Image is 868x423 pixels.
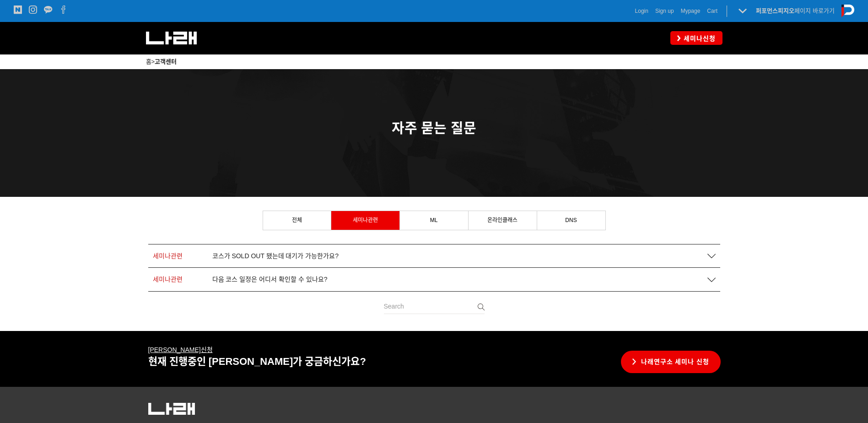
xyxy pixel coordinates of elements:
a: [PERSON_NAME] [148,346,201,353]
a: DNS [537,211,605,229]
span: 다음 코스 일정은 어디서 확인할 수 있나요? [212,276,328,283]
a: 세미나신청 [670,31,722,44]
p: > [146,57,722,67]
a: 고객센터 [155,58,177,65]
span: DNS [565,217,577,223]
span: 세미나관련 [353,217,378,223]
a: Sign up [655,6,674,16]
span: 세미나관련 [153,252,183,260]
span: 자주 묻는 질문 [392,120,476,136]
span: 현재 진행중인 [PERSON_NAME]가 궁금하신가요? [148,356,366,367]
input: search [384,298,485,314]
u: 신청 [148,346,213,353]
span: 세미나신청 [681,34,716,43]
strong: 퍼포먼스피지오 [756,7,794,14]
a: 퍼포먼스피지오페이지 바로가기 [756,7,835,14]
img: 5c63318082161.png [148,403,195,415]
a: ML [400,211,468,229]
span: 전체 [292,217,302,223]
a: 홈 [146,58,151,65]
a: 나래연구소 세미나 신청 [621,351,721,373]
span: 세미나관련 [153,276,183,283]
a: Login [635,6,648,16]
span: 온라인클래스 [487,217,518,223]
a: Cart [707,6,717,16]
span: ML [430,217,438,223]
a: 온라인클래스 [469,211,537,229]
a: 전체 [263,211,331,229]
a: 세미나관련 [331,211,399,229]
a: Mypage [681,6,701,16]
span: 코스가 SOLD OUT 됐는데 대기가 가능한가요? [212,252,339,260]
